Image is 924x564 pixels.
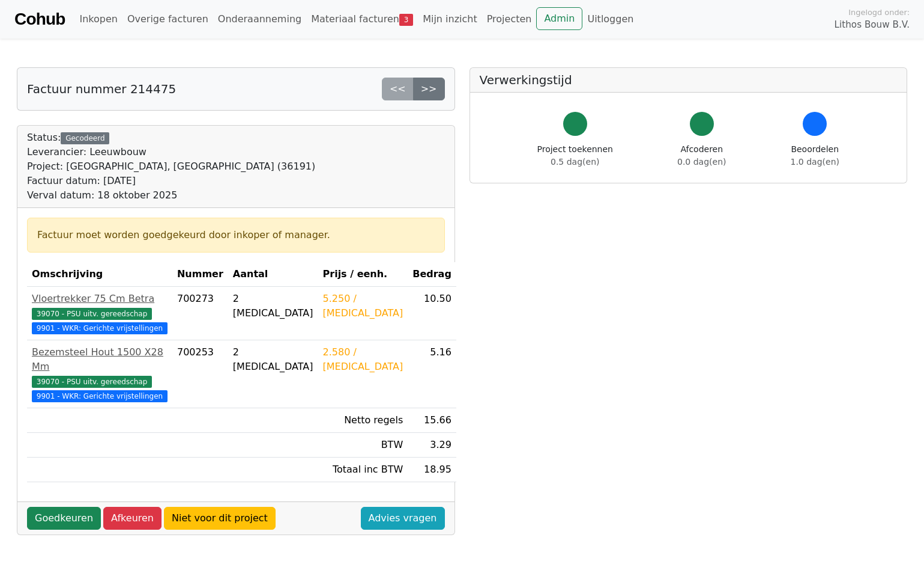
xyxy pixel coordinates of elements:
[27,507,101,530] a: Goedkeuren
[27,130,315,203] div: Status:
[537,143,613,168] div: Project toekennen
[32,322,168,334] span: 9901 - WKR: Gerichte vrijstellingen
[37,228,435,242] div: Factuur moet worden goedgekeurd door inkoper of manager.
[408,433,456,458] td: 3.29
[677,157,726,167] span: 0.0 dag(en)
[172,287,228,340] td: 700273
[582,7,638,31] a: Uitloggen
[361,507,445,530] a: Advies vragen
[213,7,306,31] a: Onderaanneming
[408,262,456,287] th: Bedrag
[27,188,315,203] div: Verval datum: 18 oktober 2025
[122,7,213,31] a: Overige facturen
[418,7,482,31] a: Mijn inzicht
[413,78,445,100] a: >>
[835,18,910,32] span: Lithos Bouw B.V.
[32,345,168,374] div: Bezemsteel Hout 1500 X28 Mm
[27,159,315,174] div: Project: [GEOGRAPHIC_DATA], [GEOGRAPHIC_DATA] (36191)
[32,308,152,320] span: 39070 - PSU uitv. gereedschap
[228,262,318,287] th: Aantal
[399,14,413,26] span: 3
[318,458,408,482] td: Totaal inc BTW
[32,390,168,402] span: 9901 - WKR: Gerichte vrijstellingen
[27,145,315,159] div: Leverancier: Leeuwbouw
[32,292,168,335] a: Vloertrekker 75 Cm Betra39070 - PSU uitv. gereedschap 9901 - WKR: Gerichte vrijstellingen
[14,5,65,34] a: Cohub
[408,408,456,433] td: 15.66
[323,292,403,320] div: 5.250 / [MEDICAL_DATA]
[677,143,726,168] div: Afcoderen
[536,7,582,30] a: Admin
[164,507,276,530] a: Niet voor dit project
[791,157,839,167] span: 1.0 dag(en)
[482,7,537,31] a: Projecten
[323,345,403,374] div: 2.580 / [MEDICAL_DATA]
[318,262,408,287] th: Prijs / eenh.
[172,262,228,287] th: Nummer
[318,408,408,433] td: Netto regels
[233,345,313,374] div: 2 [MEDICAL_DATA]
[74,7,122,31] a: Inkopen
[103,507,162,530] a: Afkeuren
[848,7,910,18] span: Ingelogd onder:
[408,458,456,482] td: 18.95
[306,7,418,31] a: Materiaal facturen3
[27,82,176,96] h5: Factuur nummer 214475
[480,73,898,87] h5: Verwerkingstijd
[32,345,168,403] a: Bezemsteel Hout 1500 X28 Mm39070 - PSU uitv. gereedschap 9901 - WKR: Gerichte vrijstellingen
[61,132,109,144] div: Gecodeerd
[233,292,313,320] div: 2 [MEDICAL_DATA]
[172,340,228,408] td: 700253
[408,340,456,408] td: 5.16
[318,433,408,458] td: BTW
[27,262,172,287] th: Omschrijving
[791,143,839,168] div: Beoordelen
[32,292,168,306] div: Vloertrekker 75 Cm Betra
[32,376,152,388] span: 39070 - PSU uitv. gereedschap
[27,174,315,188] div: Factuur datum: [DATE]
[408,287,456,340] td: 10.50
[551,157,599,167] span: 0.5 dag(en)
